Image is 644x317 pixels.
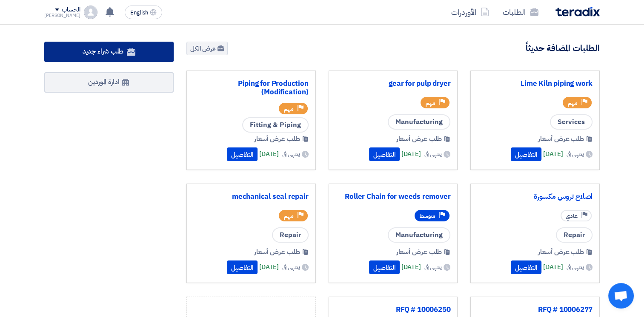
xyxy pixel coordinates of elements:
span: طلب عرض أسعار [254,134,300,144]
span: [DATE] [543,262,563,272]
a: ادارة الموردين [44,72,174,93]
button: English [125,6,162,19]
span: ينتهي في [424,150,442,158]
img: Teradix logo [555,7,600,17]
span: [DATE] [401,149,421,159]
span: Repair [272,227,309,243]
span: [DATE] [401,262,421,272]
a: عرض الكل [186,42,228,55]
span: Manufacturing [388,227,450,243]
a: RFQ # 10006277 [478,306,592,314]
div: Open chat [608,283,634,309]
span: [DATE] [543,149,563,159]
span: Repair [556,227,592,243]
span: طلب عرض أسعار [538,134,584,144]
button: التفاصيل [369,147,400,161]
a: Piping for Production (Modification) [194,79,309,96]
button: التفاصيل [511,260,541,274]
span: [DATE] [259,149,279,159]
a: Lime Kiln piping work [478,79,592,88]
button: التفاصيل [369,260,400,274]
a: Roller Chain for weeds remover [336,192,451,201]
a: الأوردرات [444,2,496,22]
span: طلب شراء جديد [83,46,124,57]
span: مهم [284,105,294,113]
span: Services [550,114,592,130]
button: التفاصيل [511,147,541,161]
button: التفاصيل [227,260,258,274]
span: English [130,10,148,16]
span: ينتهي في [282,150,300,158]
button: التفاصيل [227,147,258,161]
span: طلب عرض أسعار [396,134,442,144]
img: profile_test.png [84,6,97,19]
h4: الطلبات المضافة حديثاً [526,42,600,54]
span: ينتهي في [424,263,442,272]
span: طلب عرض أسعار [254,247,300,257]
span: Fitting & Piping [242,117,309,133]
a: mechanical seal repair [194,192,309,201]
span: طلب عرض أسعار [538,247,584,257]
span: ينتهي في [282,263,300,272]
span: مهم [568,99,578,107]
span: [DATE] [259,262,279,272]
a: gear for pulp dryer [336,79,451,88]
span: مهم [284,212,294,220]
a: اصلاح تروس مكسورة [478,192,592,201]
span: ينتهي في [567,150,584,158]
span: عادي [566,212,578,220]
a: الطلبات [496,2,545,22]
span: متوسط [420,212,435,220]
span: مهم [426,99,435,107]
span: ينتهي في [567,263,584,272]
span: Manufacturing [388,114,450,130]
div: الحساب [62,6,80,14]
span: طلب عرض أسعار [396,247,442,257]
a: RFQ # 10006250 [336,306,451,314]
div: [PERSON_NAME] [44,13,80,18]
